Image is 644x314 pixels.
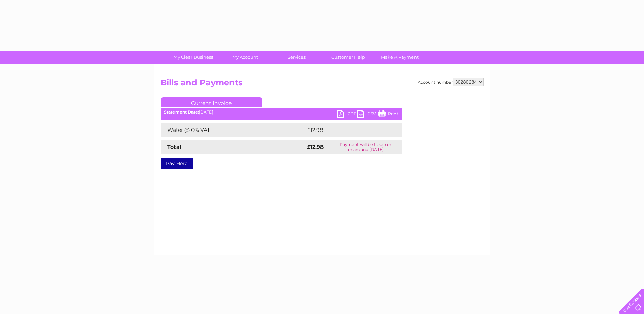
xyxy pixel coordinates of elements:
td: Water @ 0% VAT [161,123,305,137]
a: My Account [217,51,273,64]
a: Current Invoice [161,97,262,107]
strong: Total [167,144,181,150]
a: Customer Help [320,51,376,64]
div: Account number [418,78,484,86]
a: PDF [337,110,357,120]
strong: £12.98 [307,144,324,150]
a: CSV [357,110,378,120]
td: £12.98 [305,123,387,137]
a: My Clear Business [165,51,221,64]
div: [DATE] [161,110,402,115]
a: Pay Here [161,158,193,169]
b: Statement Date: [164,109,199,115]
a: Services [269,51,325,64]
h2: Bills and Payments [161,78,484,91]
td: Payment will be taken on or around [DATE] [330,140,402,154]
a: Print [378,110,398,120]
a: Make A Payment [372,51,428,64]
